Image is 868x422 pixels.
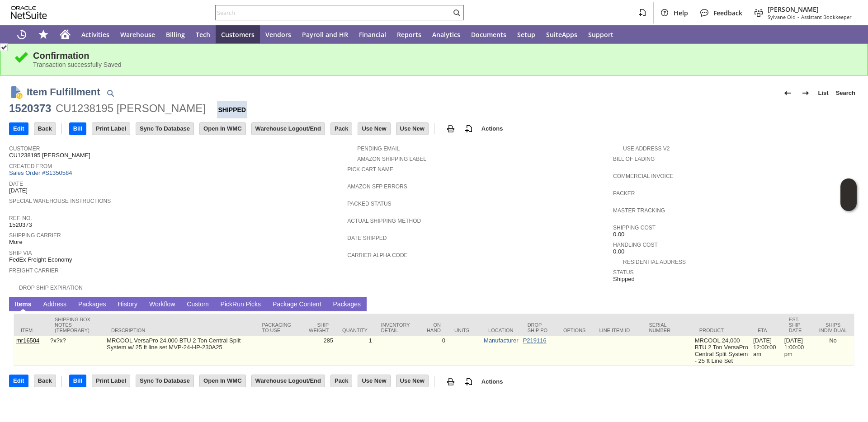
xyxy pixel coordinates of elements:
input: Sync To Database [136,123,193,135]
input: Search [216,7,451,18]
span: Sylvane Old [768,14,796,20]
a: Handling Cost [613,242,658,248]
span: H [118,300,122,308]
div: Item [21,328,41,333]
a: Use Address V2 [623,145,670,152]
a: Items [13,300,34,309]
a: Analytics [427,25,466,43]
a: Special Warehouse Instructions [9,198,111,204]
a: Packer [613,190,635,197]
a: Status [613,269,634,276]
a: Residential Address [623,259,686,265]
div: 1520373 [9,101,51,116]
a: Support [583,25,619,43]
input: Back [34,375,56,387]
div: ETA [758,328,775,333]
a: Setup [512,25,541,43]
span: Support [588,30,613,39]
span: Assistant Bookkeeper [801,14,852,20]
td: No [812,336,854,366]
td: 1 [335,336,374,366]
input: Warehouse Logout/End [252,123,325,135]
input: Print Label [92,123,130,135]
span: Oracle Guided Learning Widget. To move around, please hold and drag [840,195,857,211]
td: MRCOOL VersaPro 24,000 BTU 2 Ton Central Split System w/ 25 ft line set MVP-24-HP-230A25 [104,336,255,366]
img: Quick Find [105,88,116,98]
a: Custom [184,300,211,309]
span: W [149,300,155,308]
input: Back [34,123,56,135]
a: Date Shipped [347,235,387,241]
a: Customers [216,25,260,43]
span: Vendors [265,30,291,39]
img: add-record.svg [463,123,474,134]
input: Open In WMC [200,123,245,135]
a: Actions [478,378,507,385]
a: Ship Via [9,250,32,256]
span: [PERSON_NAME] [768,5,852,14]
div: Packaging to Use [262,322,293,333]
svg: Search [451,7,462,18]
a: PickRun Picks [218,300,263,309]
a: SuiteApps [541,25,583,43]
input: Bill [70,123,86,135]
span: Payroll and HR [302,30,348,39]
span: Reports [397,30,421,39]
span: Warehouse [120,30,155,39]
div: Units [454,328,475,333]
span: Documents [471,30,506,39]
a: List [815,86,832,100]
input: Open In WMC [200,375,245,387]
a: Date [9,181,23,187]
svg: Shortcuts [38,29,49,40]
a: Carrier Alpha Code [347,252,407,258]
a: History [115,300,140,309]
div: Transaction successfully Saved [33,61,854,68]
span: P [78,300,82,308]
a: Package Content [270,300,323,309]
div: Est. Ship Date [789,317,805,333]
a: Documents [466,25,512,43]
svg: Home [60,29,71,40]
td: [DATE] 1:00:00 pm [782,336,812,366]
svg: Recent Records [16,29,27,40]
a: Warehouse [115,25,160,43]
span: I [15,300,17,308]
div: Shipping Box Notes (Temporary) [55,317,98,333]
td: MRCOOL 24,000 BTU 2 Ton VersaPro Central Split System - 25 ft Line Set [693,336,751,366]
div: Confirmation [33,51,854,61]
input: Edit [9,375,28,387]
span: Shipped [613,276,635,283]
div: Options [563,328,586,333]
input: Use New [396,375,428,387]
a: Manufacturer [484,337,519,344]
td: ?x?x? [48,336,104,366]
span: g [290,300,294,308]
span: [DATE] [9,187,28,194]
span: Help [674,9,688,17]
input: Warehouse Logout/End [252,375,325,387]
a: mr16504 [16,337,39,344]
div: Ship Weight [307,322,329,333]
span: e [354,300,358,308]
a: Address [41,300,69,309]
span: Setup [517,30,535,39]
a: Recent Records [11,25,33,43]
a: Shipping Cost [613,225,656,231]
span: Activities [81,30,109,39]
div: Shortcuts [33,25,54,43]
a: Home [54,25,76,43]
a: Bill Of Lading [613,156,655,162]
div: Line Item ID [599,328,635,333]
img: print.svg [445,123,456,134]
a: Shipping Carrier [9,232,61,239]
span: FedEx Freight Economy [9,256,72,263]
a: Packages [331,300,363,309]
div: Inventory Detail [381,322,412,333]
span: 1520373 [9,221,32,229]
input: Sync To Database [136,375,193,387]
img: add-record.svg [463,376,474,387]
input: Pack [331,123,352,135]
input: Bill [70,375,86,387]
span: Tech [196,30,210,39]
